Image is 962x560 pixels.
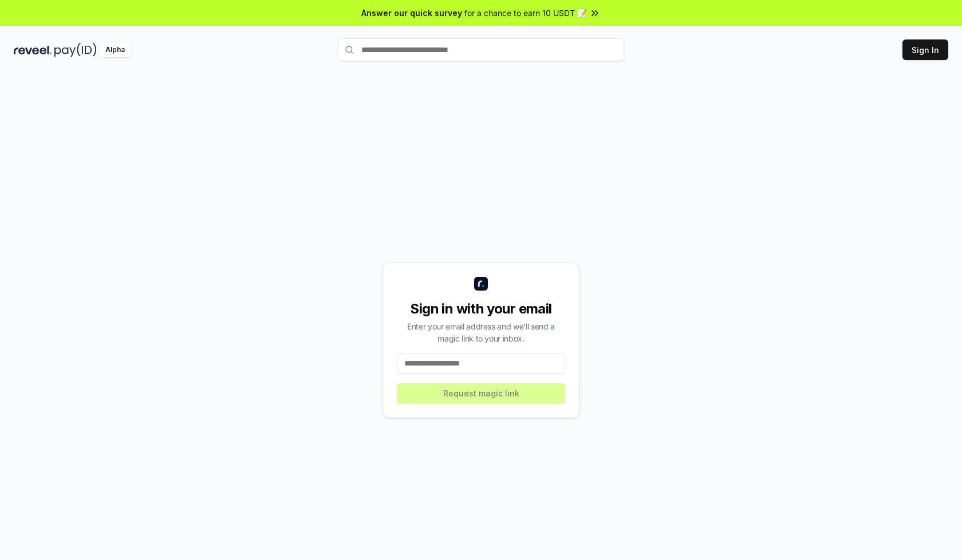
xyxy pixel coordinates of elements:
[54,43,97,57] img: pay_id
[464,7,587,19] span: for a chance to earn 10 USDT 📝
[397,320,565,344] div: Enter your email address and we’ll send a magic link to your inbox.
[902,39,948,60] button: Sign In
[14,43,52,57] img: reveel_dark
[474,277,488,291] img: logo_small
[99,43,131,57] div: Alpha
[361,7,462,19] span: Answer our quick survey
[397,300,565,318] div: Sign in with your email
